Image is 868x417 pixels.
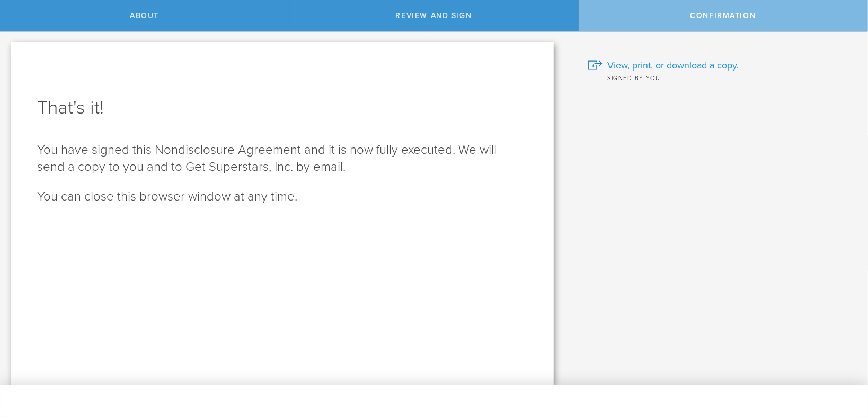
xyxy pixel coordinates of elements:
[37,95,527,120] h1: That's it!
[130,11,159,20] span: About
[815,334,868,385] iframe: Chat Widget
[396,11,472,20] span: Review and sign
[608,58,739,72] span: View, print, or download a copy.
[588,72,852,83] div: Signed by you
[690,11,756,20] span: Confirmation
[815,334,868,385] div: 聊天小组件
[37,142,527,176] p: You have signed this Nondisclosure Agreement and it is now fully executed. We will send a copy to...
[37,188,527,205] p: You can close this browser window at any time.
